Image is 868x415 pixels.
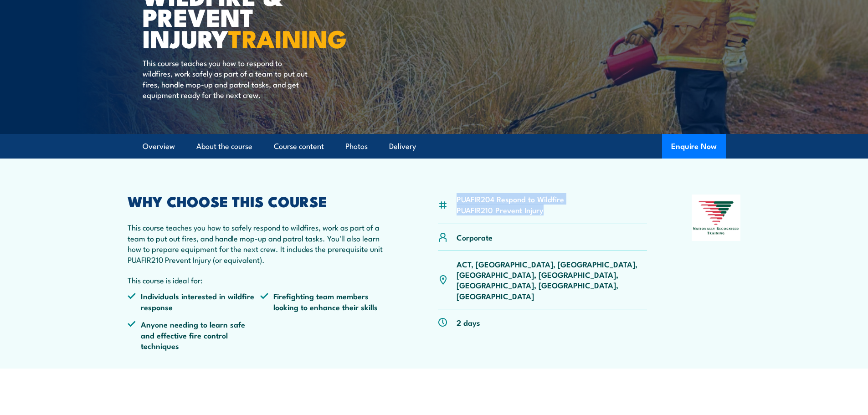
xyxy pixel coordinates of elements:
a: Photos [345,134,368,159]
p: Corporate [457,232,493,242]
p: This course is ideal for: [128,275,394,285]
a: About the course [196,134,252,159]
h2: WHY CHOOSE THIS COURSE [128,195,394,207]
a: Delivery [389,134,416,159]
button: Enquire Now [662,134,726,159]
li: PUAFIR210 Prevent Injury [457,205,564,215]
li: Firefighting team members looking to enhance their skills [260,291,393,312]
a: Overview [143,134,175,159]
strong: TRAINING [228,19,347,56]
p: This course teaches you how to safely respond to wildfires, work as part of a team to put out fir... [128,222,394,265]
a: Course content [274,134,324,159]
img: Nationally Recognised Training logo. [692,195,741,241]
p: 2 days [457,317,480,328]
li: Anyone needing to learn safe and effective fire control techniques [128,319,261,351]
li: PUAFIR204 Respond to Wildfire [457,194,564,204]
li: Individuals interested in wildfire response [128,291,261,312]
p: This course teaches you how to respond to wildfires, work safely as part of a team to put out fir... [143,57,309,100]
p: ACT, [GEOGRAPHIC_DATA], [GEOGRAPHIC_DATA], [GEOGRAPHIC_DATA], [GEOGRAPHIC_DATA], [GEOGRAPHIC_DATA... [457,259,647,302]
